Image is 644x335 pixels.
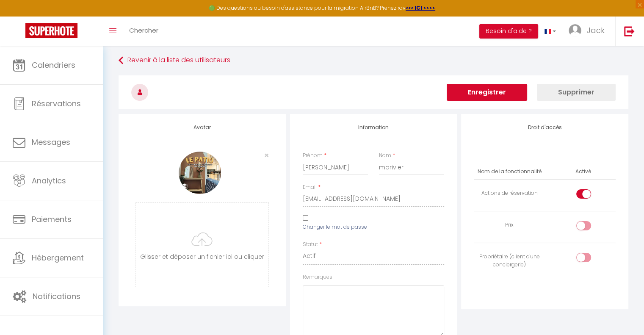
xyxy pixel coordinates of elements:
label: Prénom [303,152,323,160]
span: Calendriers [32,60,75,70]
button: Besoin d'aide ? [479,24,538,39]
span: Jack [587,25,605,36]
label: Remarques [303,273,332,281]
div: Propriétaire (client d'une conciergerie) [477,253,541,269]
th: Activé [572,164,594,179]
img: NO IMAGE [179,152,221,194]
a: Revenir à la liste des utilisateurs [119,53,628,68]
a: Chercher [123,17,165,46]
a: ... Jack [562,17,615,46]
span: × [264,150,269,161]
label: Nom [379,152,391,160]
div: Prix [477,221,541,229]
button: Close [264,152,269,159]
img: Super Booking [25,23,77,38]
span: Paiements [32,214,72,224]
img: ... [569,24,581,37]
button: Enregistrer [447,84,527,101]
th: Nom de la fonctionnalité [474,164,544,179]
h4: Avatar [131,125,273,130]
span: Chercher [129,26,158,35]
span: Messages [32,137,70,147]
span: Analytics [32,175,66,186]
label: Email [303,183,317,191]
img: logout [624,26,635,36]
div: Actions de réservation [477,189,541,197]
h4: Droit d'accès [474,125,616,130]
h4: Information [303,125,445,130]
span: Réservations [32,98,81,109]
label: Statut [303,241,318,249]
span: Hébergement [32,252,84,263]
a: >>> ICI <<<< [406,4,435,11]
span: Notifications [33,291,80,302]
button: Supprimer [537,84,616,101]
label: Changer le mot de passe [303,223,367,231]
